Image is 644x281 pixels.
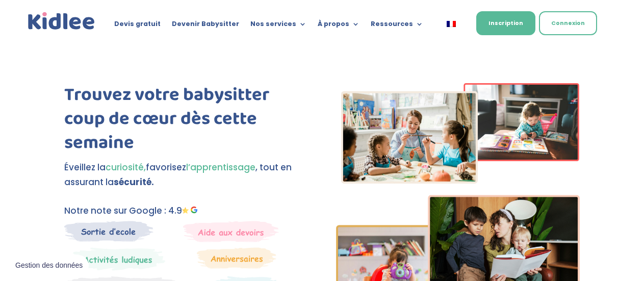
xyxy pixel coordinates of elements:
a: Kidlee Logo [26,10,97,32]
strong: sécurité. [114,176,154,188]
img: Anniversaire [197,247,276,269]
button: Gestion des données [9,255,89,276]
a: À propos [318,20,359,32]
a: Devis gratuit [114,20,161,32]
a: Connexion [539,11,597,35]
span: l’apprentissage [186,161,255,173]
img: Français [447,21,456,27]
span: Gestion des données [15,261,83,270]
a: Devenir Babysitter [172,20,239,32]
a: Ressources [371,20,423,32]
a: Nos services [250,20,306,32]
img: weekends [183,221,279,242]
h1: Trouvez votre babysitter coup de cœur dès cette semaine [64,83,307,160]
img: logo_kidlee_bleu [26,10,97,32]
img: Mercredi [64,247,165,271]
img: Sortie decole [64,221,153,242]
p: Éveillez la favorisez , tout en assurant la [64,160,307,190]
p: Notre note sur Google : 4.9 [64,203,307,218]
span: curiosité, [106,161,146,173]
a: Inscription [476,11,535,35]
